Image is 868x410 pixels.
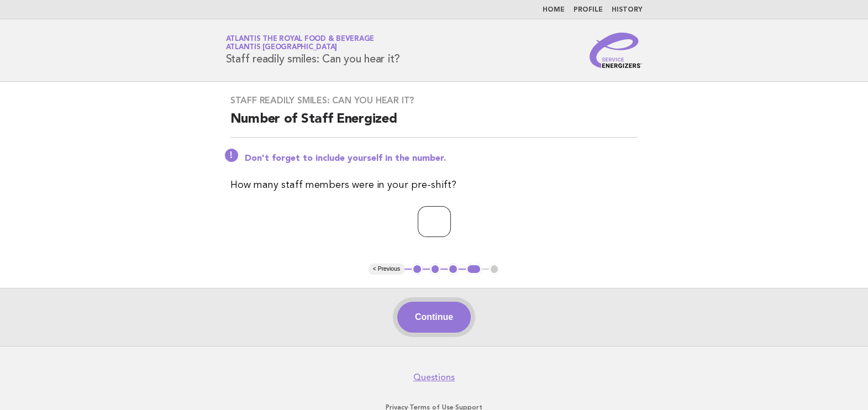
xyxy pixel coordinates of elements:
[430,264,441,275] button: 2
[230,111,638,138] h2: Number of Staff Energized
[226,36,401,65] h1: Staff readily smiles: Can you hear it?
[448,264,459,275] button: 3
[245,153,638,164] p: Don't forget to include yourself in the number.
[226,44,338,51] span: Atlantis [GEOGRAPHIC_DATA]
[230,95,638,106] h3: Staff readily smiles: Can you hear it?
[574,7,603,13] a: Profile
[230,177,638,193] p: How many staff members were in your pre-shift?
[412,264,423,275] button: 1
[226,35,375,51] a: Atlantis the Royal Food & BeverageAtlantis [GEOGRAPHIC_DATA]
[397,302,471,333] button: Continue
[413,372,455,383] a: Questions
[369,264,404,275] button: < Previous
[612,7,643,13] a: History
[543,7,565,13] a: Home
[590,33,643,68] img: Service Energizers
[466,264,482,275] button: 4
